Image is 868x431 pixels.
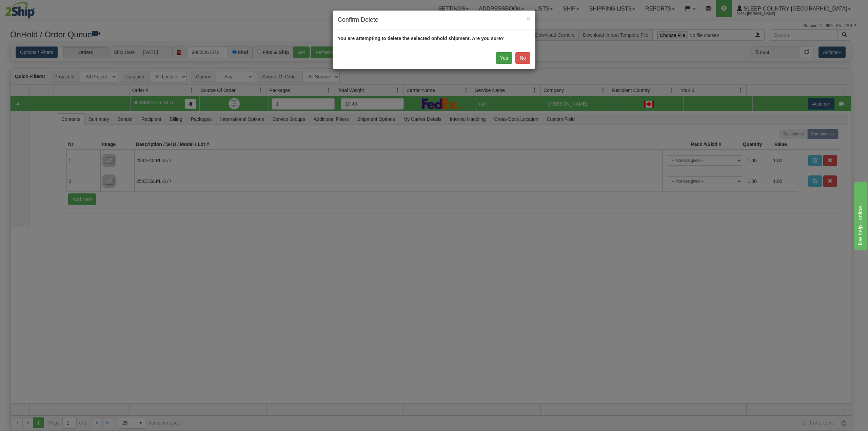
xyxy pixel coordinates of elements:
[5,4,63,12] div: live help - online
[526,15,530,22] span: ×
[496,52,512,64] button: Yes
[338,36,504,41] strong: You are attempting to delete the selected onhold shipment. Are you sure?
[515,52,530,64] button: No
[852,181,867,250] iframe: chat widget
[338,16,530,24] h4: Confirm Delete
[526,15,530,22] button: Close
